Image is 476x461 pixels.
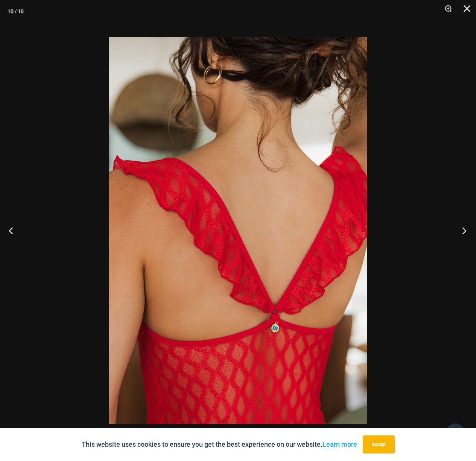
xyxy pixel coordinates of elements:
[448,212,476,249] button: Next
[8,6,24,17] div: 10 / 10
[109,37,367,424] img: Sometimes Red 587 Dress 07
[363,435,395,453] button: Accept
[82,439,357,450] p: This website uses cookies to ensure you get the best experience on our website.
[322,440,357,448] a: Learn more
